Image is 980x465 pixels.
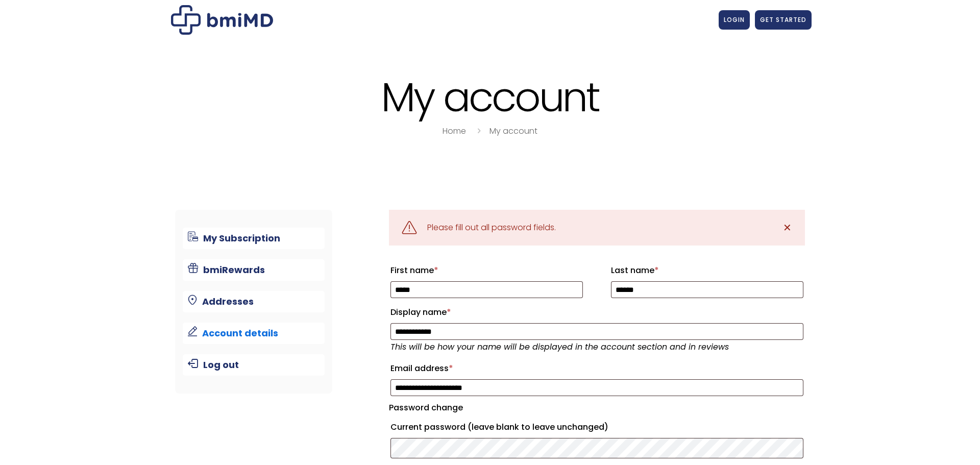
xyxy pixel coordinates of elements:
[183,228,325,249] a: My Subscription
[755,10,812,30] a: GET STARTED
[719,10,750,30] a: LOGIN
[777,217,797,238] a: ✕
[183,354,325,376] a: Log out
[183,259,325,281] a: bmiRewards
[473,125,484,137] i: breadcrumbs separator
[443,125,466,137] a: Home
[175,210,333,394] nav: Account pages
[183,291,325,312] a: Addresses
[390,360,803,377] label: Email address
[390,341,729,353] em: This will be how your name will be displayed in the account section and in reviews
[760,15,806,24] span: GET STARTED
[427,221,556,235] div: Please fill out all password fields.
[724,15,745,24] span: LOGIN
[389,401,463,415] legend: Password change
[611,262,803,279] label: Last name
[783,221,792,235] span: ✕
[183,323,325,344] a: Account details
[489,125,537,137] a: My account
[390,419,803,435] label: Current password (leave blank to leave unchanged)
[390,304,803,321] label: Display name
[171,5,273,35] img: My account
[168,76,812,119] h1: My account
[390,262,583,279] label: First name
